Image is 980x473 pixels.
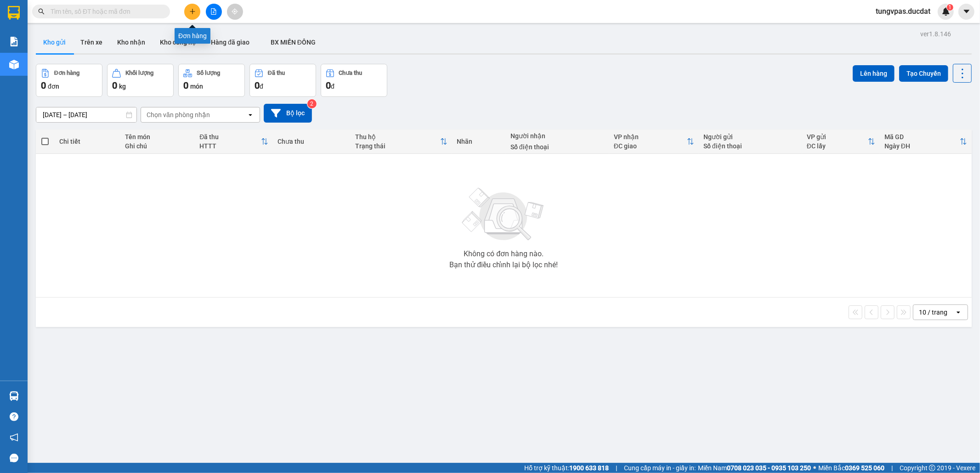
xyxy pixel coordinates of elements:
span: đơn [48,83,59,90]
span: ⚪️ [813,466,816,470]
div: Đơn hàng [54,70,79,76]
div: Số điện thoại [510,143,605,151]
span: đ [331,83,334,90]
div: Ghi chú [125,142,191,150]
span: 0 [183,80,188,91]
span: BX MIỀN ĐÔNG [271,39,316,46]
span: Cung cấp máy in - giấy in: [624,463,696,473]
span: 0 [41,80,46,91]
strong: 0708 023 035 - 0935 103 250 [727,464,811,472]
button: Trên xe [73,31,110,53]
button: plus [184,4,200,20]
img: warehouse-icon [9,60,19,69]
div: Số điện thoại [703,142,798,150]
span: caret-down [963,7,971,16]
button: Lên hàng [853,65,895,82]
th: Toggle SortBy [802,130,880,154]
span: 0 [112,80,117,91]
div: Thu hộ [355,133,440,141]
div: Chọn văn phòng nhận [147,110,210,119]
input: Tìm tên, số ĐT hoặc mã đơn [51,6,159,17]
div: Đã thu [268,70,285,76]
div: Người nhận [510,132,605,140]
button: Bộ lọc [264,104,312,123]
span: 0 [255,80,260,91]
img: warehouse-icon [9,391,19,401]
div: Số lượng [197,70,220,76]
button: aim [227,4,243,20]
sup: 1 [947,4,953,11]
div: ĐC lấy [807,142,868,150]
span: đ [260,83,263,90]
th: Toggle SortBy [880,130,972,154]
div: Chưa thu [339,70,363,76]
div: Chưa thu [278,138,346,145]
img: logo-vxr [8,6,20,20]
svg: open [247,111,254,118]
button: Số lượng0món [178,64,245,97]
th: Toggle SortBy [195,130,272,154]
span: 1 [948,4,952,11]
span: | [616,463,617,473]
th: Toggle SortBy [351,130,452,154]
span: Miền Nam [698,463,811,473]
button: Đã thu0đ [249,64,316,97]
div: VP nhận [614,133,687,141]
div: Đơn hàng [175,28,210,44]
span: tungvpas.ducdat [868,6,938,17]
div: ver 1.8.146 [920,29,951,39]
span: message [10,454,18,462]
img: icon-new-feature [942,7,950,16]
span: aim [232,8,238,15]
img: svg+xml;base64,PHN2ZyBjbGFzcz0ibGlzdC1wbHVnX19zdmciIHhtbG5zPSJodHRwOi8vd3d3LnczLm9yZy8yMDAwL3N2Zy... [458,182,549,247]
div: Không có đơn hàng nào. [464,250,544,258]
span: copyright [929,465,935,471]
button: Đơn hàng0đơn [36,64,102,97]
svg: open [955,309,962,316]
th: Toggle SortBy [609,130,699,154]
div: Nhãn [457,138,501,145]
input: Select a date range. [36,107,136,122]
div: Ngày ĐH [884,142,960,150]
div: Tên món [125,133,191,141]
span: Hỗ trợ kỹ thuật: [524,463,609,473]
img: solution-icon [9,37,19,46]
button: file-add [206,4,222,20]
span: món [190,83,203,90]
span: 0 [326,80,331,91]
div: Bạn thử điều chỉnh lại bộ lọc nhé! [449,261,558,269]
div: Khối lượng [125,70,153,76]
span: notification [10,433,18,442]
sup: 2 [307,99,317,108]
div: 10 / trang [919,308,947,317]
button: caret-down [958,4,974,20]
button: Kho gửi [36,31,73,53]
button: Hàng đã giao [204,31,257,53]
span: kg [119,83,126,90]
div: Mã GD [884,133,960,141]
div: ĐC giao [614,142,687,150]
button: Chưa thu0đ [321,64,387,97]
span: search [38,8,45,15]
button: Khối lượng0kg [107,64,174,97]
button: Kho nhận [110,31,153,53]
span: plus [189,8,196,15]
span: file-add [210,8,217,15]
span: question-circle [10,412,18,421]
button: Tạo Chuyến [899,65,948,82]
div: Trạng thái [355,142,440,150]
strong: 1900 633 818 [569,464,609,472]
div: VP gửi [807,133,868,141]
div: Chi tiết [59,138,116,145]
span: Miền Bắc [818,463,884,473]
div: Người gửi [703,133,798,141]
button: Kho công nợ [153,31,204,53]
div: HTTT [199,142,261,150]
span: | [891,463,893,473]
div: Đã thu [199,133,261,141]
strong: 0369 525 060 [845,464,884,472]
